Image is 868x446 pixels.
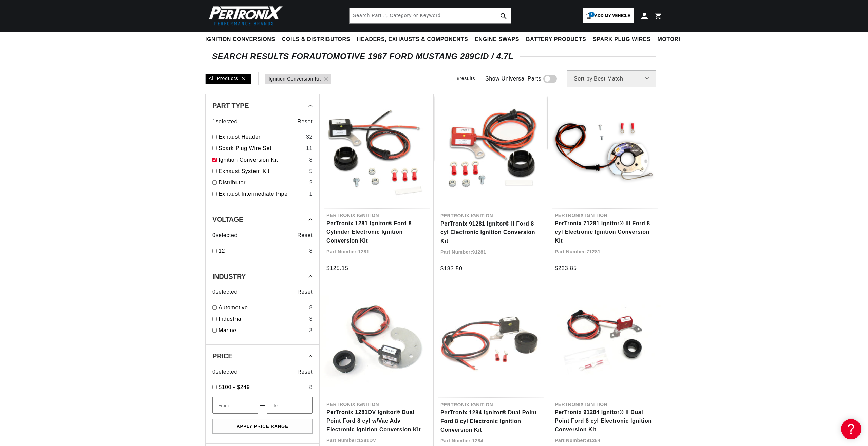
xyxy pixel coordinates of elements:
[574,76,592,82] span: Sort by
[567,70,656,87] select: Sort by
[589,32,654,48] summary: Spark Plug Wires
[309,247,313,255] div: 8
[267,397,313,414] input: To
[555,408,655,434] a: PerTronix 91284 Ignitor® II Dual Point Ford 8 cyl Electronic Ignition Conversion Kit
[309,167,313,176] div: 5
[297,117,313,126] span: Reset
[212,397,258,414] input: From
[309,190,313,198] div: 1
[297,368,313,376] span: Reset
[219,315,306,323] a: Industrial
[212,231,238,240] span: 0 selected
[205,36,275,43] span: Ignition Conversions
[219,178,306,187] a: Distributor
[309,315,313,323] div: 3
[212,53,656,60] div: SEARCH RESULTS FOR Automotive 1967 Ford Mustang 289cid / 4.7L
[309,383,313,392] div: 8
[260,401,265,410] span: —
[212,288,238,297] span: 0 selected
[555,219,655,245] a: PerTronix 71281 Ignitor® III Ford 8 cyl Electronic Ignition Conversion Kit
[219,167,306,176] a: Exhaust System Kit
[219,156,306,164] a: Ignition Conversion Kit
[212,353,232,359] span: Price
[496,8,511,23] button: search button
[357,36,468,43] span: Headers, Exhausts & Components
[269,75,321,83] a: Ignition Conversion Kit
[212,273,246,280] span: Industry
[309,303,313,312] div: 8
[219,247,306,255] a: 12
[526,36,586,43] span: Battery Products
[279,32,354,48] summary: Coils & Distributors
[219,190,306,198] a: Exhaust Intermediate Pipe
[309,178,313,187] div: 2
[595,13,630,19] span: Add my vehicle
[306,132,313,141] div: 32
[212,102,249,109] span: Part Type
[658,36,698,43] span: Motorcycle
[212,419,313,434] button: Apply Price Range
[219,384,250,390] span: $100 - $249
[471,32,523,48] summary: Engine Swaps
[589,12,595,17] span: 1
[219,144,303,153] a: Spark Plug Wire Set
[593,36,650,43] span: Spark Plug Wires
[326,408,427,434] a: PerTronix 1281DV Ignitor® Dual Point Ford 8 cyl w/Vac Adv Electronic Ignition Conversion Kit
[219,303,306,312] a: Automotive
[475,36,519,43] span: Engine Swaps
[212,216,243,223] span: Voltage
[583,8,634,23] a: 1Add my vehicle
[354,32,471,48] summary: Headers, Exhausts & Components
[219,132,303,141] a: Exhaust Header
[282,36,350,43] span: Coils & Distributors
[350,8,511,23] input: Search Part #, Category or Keyword
[205,4,283,28] img: Pertronix
[326,219,427,245] a: PerTronix 1281 Ignitor® Ford 8 Cylinder Electronic Ignition Conversion Kit
[485,74,541,83] span: Show Universal Parts
[440,219,541,246] a: PerTronix 91281 Ignitor® II Ford 8 cyl Electronic Ignition Conversion Kit
[440,408,541,434] a: PerTronix 1284 Ignitor® Dual Point Ford 8 cyl Electronic Ignition Conversion Kit
[309,326,313,335] div: 3
[309,156,313,164] div: 8
[457,76,475,81] span: 8 results
[219,326,306,335] a: Marine
[212,368,238,376] span: 0 selected
[205,32,279,48] summary: Ignition Conversions
[654,32,701,48] summary: Motorcycle
[212,117,238,126] span: 1 selected
[297,288,313,297] span: Reset
[523,32,589,48] summary: Battery Products
[297,231,313,240] span: Reset
[306,144,313,153] div: 11
[205,74,251,84] div: All Products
